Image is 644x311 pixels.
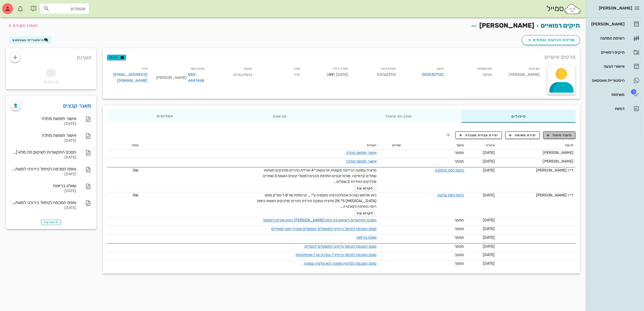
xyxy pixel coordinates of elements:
th: טיפול [403,141,466,150]
a: טופס הסכמה לסדציה מתונה ו/או סדציה עמוקה [304,261,377,266]
div: [PERSON_NAME] [499,150,573,155]
span: בת ים [233,72,242,77]
span: סדציה עמוקה הרדמה מקומית ארטקאין *4 הורדת כתרים מודבקים חשיפת שתלים קדמיים+ מולטי יונטים החלפת מב... [263,168,377,184]
small: תעודת זהות [381,67,396,70]
span: מסמך [454,235,464,240]
span: [DATE] [483,193,495,197]
span: [PERSON_NAME] [479,22,534,29]
span: לקרוא עוד [356,186,373,190]
div: אישורי הגעה [590,64,625,69]
div: סמייל [547,3,582,15]
div: הערות [6,48,96,64]
div: טיפולים [462,110,576,123]
span: מסמך [454,252,464,257]
span: הצג עוד [44,221,58,224]
a: אישור חופשת מחלה [346,159,377,164]
a: תיקים רפואיים [588,46,642,59]
span: [DATE] [483,261,495,266]
a: אישור חופשת מחלה [346,150,377,155]
div: [PERSON_NAME] [496,64,544,87]
button: תגיות [107,55,126,60]
small: מגדר [293,67,300,70]
div: דוחות [590,106,625,111]
a: היסטוריית וואטסאפ [588,74,642,87]
a: ניתוח לסת עליונה [437,193,464,197]
div: פגישות [223,110,336,123]
small: מייל [142,67,147,70]
a: תיקים רפואיים [541,22,580,29]
span: תג [16,4,19,8]
button: לקרוא עוד [353,184,377,192]
div: [PERSON_NAME] [499,158,573,164]
span: 0₪ [133,193,138,197]
span: לקרוא עוד [356,211,373,215]
span: גבעתי [242,72,252,77]
small: כתובת [244,67,252,70]
th: תיעוד [497,141,576,150]
span: מסמך [454,244,464,249]
span: [DATE] ( ) [327,72,348,77]
button: יצירת משימה [505,131,540,139]
div: אישור חופשת מחלה [11,116,76,121]
span: [DATE] [483,159,495,164]
span: מסמך [454,150,464,155]
div: אישור חופשת מחלה [11,133,76,138]
span: יצירת עבודת מעבדה [459,133,498,138]
span: מסמך [454,226,464,231]
div: הסכם התקשרות לשיקום פה מלא [PERSON_NAME] רופא שיניים למטופל [11,150,76,155]
div: תוכניות טיפול [336,110,462,123]
th: שיניים [379,141,403,150]
span: יצירת משימה [509,133,536,138]
th: מחיר [107,141,141,150]
a: דוחות [588,102,642,115]
span: [PERSON_NAME] [599,6,632,11]
small: טלפון נוסף [191,67,204,70]
div: [DATE] [11,155,76,160]
span: אין הערות [44,80,58,84]
span: פרטים אישיים [544,53,576,61]
div: שאלון בריאות [11,183,76,188]
a: ניתוח לסת תחתונה [435,168,464,173]
a: 0505307122 [422,72,444,78]
span: תגיות [110,55,124,60]
div: ד״ר [PERSON_NAME] [499,192,573,198]
div: [DATE] [11,122,76,126]
button: יצירת עבודת מעבדה [455,131,502,139]
div: [DATE] [11,138,76,143]
span: [DATE] [483,252,495,257]
a: [EMAIL_ADDRESS][DOMAIN_NAME] [113,72,147,83]
div: רשימת המתנה [590,36,625,40]
strong: 49 [328,72,333,77]
div: [DATE] [11,189,76,193]
span: [DATE] [483,235,495,240]
span: 037623113 [377,72,396,77]
button: לעמוד הקודם [6,21,38,30]
a: תגמשימות [588,88,642,101]
div: משימות [590,92,625,97]
div: היסטוריית וואטסאפ [590,78,625,83]
span: [DATE] [483,226,495,231]
div: ד״ר [PERSON_NAME] [499,167,573,173]
div: [PERSON_NAME] [156,72,204,84]
span: תשלומים [157,114,173,118]
th: הערות [141,141,379,150]
a: [PERSON_NAME] [588,18,642,31]
div: אלמה [448,64,496,87]
span: שליחת הודעות וטפסים [526,37,575,43]
span: תיעוד טיפול [547,133,572,138]
div: טופס הסכמה לטיפול כירורגי למשתלים דנטליים [11,200,76,205]
small: שם פרטי [529,67,540,70]
span: מסמך [454,218,464,222]
div: טופס הסכמה לטיפול כירורגי למשתלים זיגומטיים וטוברו-פטריגואידיים [11,166,76,171]
span: תג [631,89,636,95]
span: , [242,72,243,77]
span: מסמך [454,159,464,164]
th: תאריך [466,141,497,150]
span: היסטוריית וואטסאפ [12,38,44,42]
button: הצג עוד [41,220,61,225]
div: תיקים רפואיים [590,50,625,54]
span: [DATE] [483,150,495,155]
span: מסמך [454,261,464,266]
a: טופס הסכמה לטיפול כירורגי למשתלים זיגומטיים וטוברו-פטריגואידיים [271,226,377,231]
a: שאלון בריאות [356,235,377,240]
